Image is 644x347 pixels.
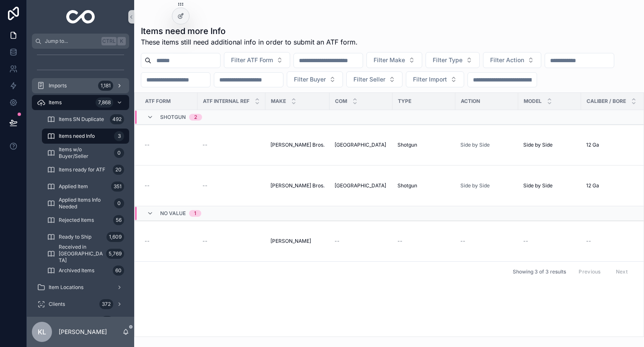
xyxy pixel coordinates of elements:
[413,75,447,84] span: Filter Import
[42,229,129,244] a: Ready to Ship1,609
[32,313,129,329] a: 211
[113,165,124,175] div: 20
[59,133,95,139] span: Items need Info
[59,244,103,264] span: Received in [GEOGRAPHIC_DATA]
[397,238,402,244] span: --
[397,182,450,189] a: Shotgun
[106,249,124,259] div: 5,769
[353,75,385,84] span: Filter Seller
[59,166,105,173] span: Items ready for ATF
[49,82,67,89] span: Imports
[114,198,124,208] div: 0
[160,210,186,217] span: No value
[294,75,326,84] span: Filter Buyer
[523,182,553,189] span: Side by Side
[398,98,411,105] span: Type
[335,182,387,189] a: [GEOGRAPHIC_DATA]
[114,148,124,158] div: 0
[145,238,192,244] a: --
[523,238,576,244] a: --
[586,238,591,244] span: --
[460,142,490,148] span: Side by Side
[346,71,402,87] button: Select Button
[32,95,129,110] a: Items7,868
[203,142,260,148] a: --
[224,52,290,68] button: Select Button
[59,183,88,190] span: Applied Item
[366,52,422,68] button: Select Button
[99,299,113,309] div: 372
[111,181,124,192] div: 351
[460,238,465,244] span: --
[203,182,208,189] span: --
[27,49,134,317] div: scrollable content
[524,98,542,105] span: Model
[42,162,129,177] a: Items ready for ATF20
[270,182,325,189] a: [PERSON_NAME] Bros.
[59,116,104,123] span: Items SN Duplicate
[49,99,62,106] span: Items
[32,297,129,312] a: Clients372
[106,232,124,242] div: 1,609
[110,114,124,124] div: 492
[49,284,83,291] span: Item Locations
[42,179,129,194] a: Applied Item351
[145,142,150,148] span: --
[59,217,94,223] span: Rejected Items
[141,37,358,47] span: These items still need additional info in order to submit an ATF form.
[397,238,450,244] a: --
[287,71,343,87] button: Select Button
[270,142,325,148] a: [PERSON_NAME] Bros.
[145,182,150,189] span: --
[42,246,129,261] a: Received in [GEOGRAPHIC_DATA]5,769
[42,196,129,211] a: Applied Items Info Needed0
[335,142,386,148] span: [GEOGRAPHIC_DATA]
[145,238,150,244] span: --
[42,213,129,228] a: Rejected Items56
[460,182,513,189] a: Side by Side
[335,98,347,105] span: COM
[374,56,405,64] span: Filter Make
[587,98,626,105] span: Caliber / Bore
[141,25,358,37] h1: Items need more Info
[59,267,94,274] span: Archived Items
[203,142,208,148] span: --
[335,142,387,148] a: [GEOGRAPHIC_DATA]
[586,142,599,148] span: 12 Ga
[426,52,480,68] button: Select Button
[145,182,192,189] a: --
[38,327,46,337] span: KL
[98,81,113,91] div: 1,181
[490,56,524,64] span: Filter Action
[194,210,196,217] div: 1
[203,238,208,244] span: --
[586,182,639,189] a: 12 Ga
[145,142,192,148] a: --
[461,98,480,105] span: Action
[32,280,129,295] a: Item Locations
[42,263,129,278] a: Archived Items60
[59,234,91,240] span: Ready to Ship
[523,142,576,148] a: Side by Side
[406,71,464,87] button: Select Button
[194,114,197,121] div: 2
[460,142,513,148] a: Side by Side
[523,238,528,244] span: --
[101,316,113,326] div: 211
[42,129,129,144] a: Items need Info3
[42,112,129,127] a: Items SN Duplicate492
[397,142,417,148] span: Shotgun
[397,142,450,148] a: Shotgun
[42,145,129,160] a: Items w/o Buyer/Seller0
[335,238,340,244] span: --
[523,182,576,189] a: Side by Side
[586,142,639,148] a: 12 Ga
[113,266,124,276] div: 60
[270,238,311,244] span: [PERSON_NAME]
[203,182,260,189] a: --
[270,238,325,244] a: [PERSON_NAME]
[96,97,113,108] div: 7,868
[460,182,490,189] a: Side by Side
[335,238,387,244] a: --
